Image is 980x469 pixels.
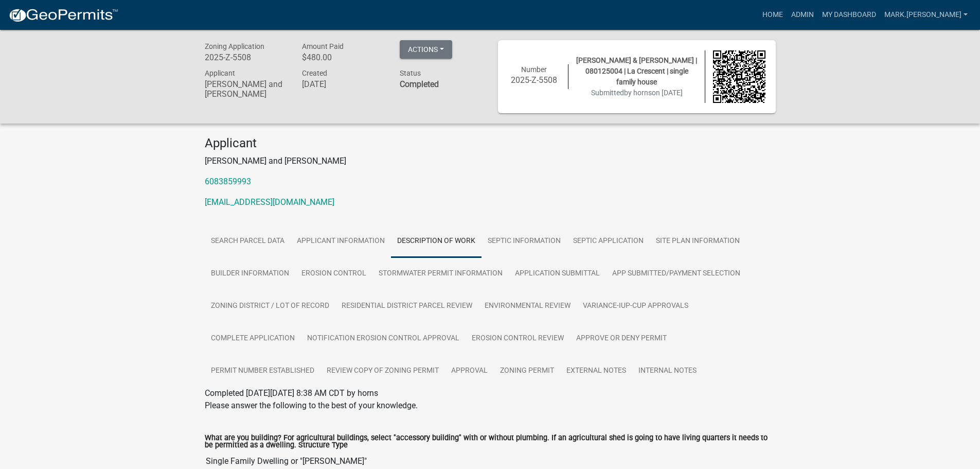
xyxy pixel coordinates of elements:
[560,355,632,388] a: External Notes
[576,56,697,86] span: [PERSON_NAME] & [PERSON_NAME] | 080125004 | La Crescent | single family house
[713,50,765,103] img: QR code
[205,290,335,323] a: ZONING DISTRICT / LOT OF RECORD
[400,40,452,59] button: Actions
[205,399,776,412] p: Please answer the following to the best of your knowledge.
[205,155,776,167] p: [PERSON_NAME] and [PERSON_NAME]
[205,79,287,99] h6: [PERSON_NAME] and [PERSON_NAME]
[205,435,776,449] label: What are you building? For agricultural buildings, select "accessory building" with or without pl...
[494,355,560,388] a: Zoning Permit
[591,89,683,97] span: Submitted on [DATE]
[482,225,567,258] a: SEPTIC INFORMATION
[320,355,445,388] a: Review Copy of Zoning Permit
[205,257,295,290] a: BUILDER INFORMATION
[205,355,320,388] a: PERMIT NUMBER ESTABLISHED
[372,257,509,290] a: STORMWATER PERMIT INFORMATION
[606,257,746,290] a: APP SUBMITTED/PAYMENT SELECTION
[335,290,478,323] a: RESIDENTIAL DISTRICT PARCEL REVIEW
[400,79,439,89] strong: Completed
[577,290,694,323] a: VARIANCE-IUP-CUP APPROVALS
[787,5,818,25] a: Admin
[567,225,650,258] a: SEPTIC APPLICATION
[205,136,776,151] h4: Applicant
[624,89,652,97] span: by horns
[632,355,703,388] a: Internal Notes
[205,177,251,186] a: 6083859993
[302,42,344,50] span: Amount Paid
[391,225,482,258] a: DESCRIPTION OF WORK
[295,257,372,290] a: EROSION CONTROL
[509,257,606,290] a: APPLICATION SUBMITTAL
[302,79,384,89] h6: [DATE]
[205,225,291,258] a: Search Parcel Data
[205,322,301,355] a: COMPLETE APPLICATION
[508,75,561,85] h6: 2025-Z-5508
[445,355,494,388] a: APPROVAL
[205,53,287,62] h6: 2025-Z-5508
[570,322,673,355] a: APPROVE OR DENY PERMIT
[758,5,787,25] a: Home
[205,42,264,50] span: Zoning Application
[650,225,746,258] a: SITE PLAN INFORMATION
[302,69,327,77] span: Created
[880,5,972,25] a: mark.[PERSON_NAME]
[205,69,235,77] span: Applicant
[205,388,378,398] span: Completed [DATE][DATE] 8:38 AM CDT by horns
[818,5,880,25] a: My Dashboard
[466,322,570,355] a: EROSION CONTROL REVIEW
[478,290,577,323] a: ENVIRONMENTAL REVIEW
[291,225,391,258] a: APPLICANT INFORMATION
[205,197,334,207] a: [EMAIL_ADDRESS][DOMAIN_NAME]
[521,65,547,74] span: Number
[302,53,384,62] h6: $480.00
[400,69,421,77] span: Status
[301,322,466,355] a: NOTIFICATION EROSION CONTROL APPROVAL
